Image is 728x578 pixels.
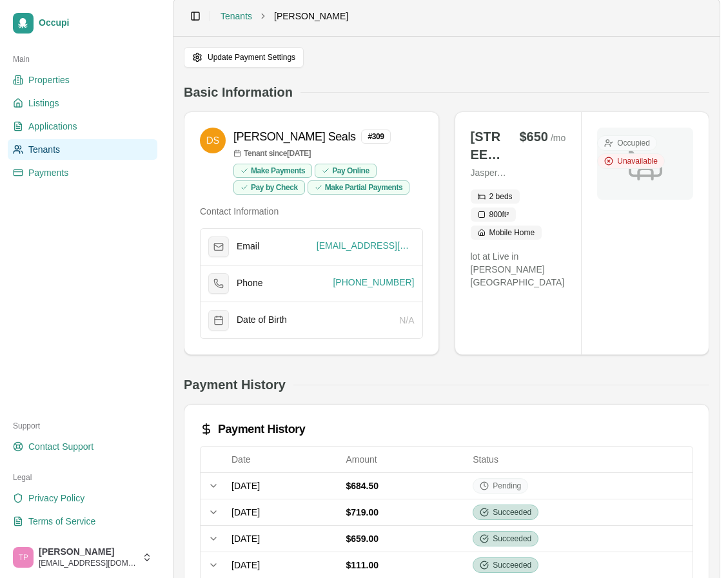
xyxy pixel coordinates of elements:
a: Tenants [8,139,157,160]
span: Unavailable [617,156,658,166]
th: Amount [340,447,467,472]
span: [DATE] [231,507,260,517]
a: Payments [8,162,157,183]
span: $111.00 [346,560,379,570]
div: 800 ft² [471,207,516,222]
p: Jasper, AL, 35504 [471,166,507,179]
span: $659.00 [346,534,379,544]
span: Email [237,241,259,253]
span: [DATE] [231,534,260,544]
span: [DATE] [231,481,260,491]
span: Tenants [28,143,60,156]
a: Terms of Service [8,511,157,532]
span: Pending [493,481,521,491]
h3: [PERSON_NAME] Seals [233,128,356,146]
h4: Contact Information [200,205,423,218]
span: Succeeded [493,507,531,517]
span: Listings [28,97,59,110]
span: Succeeded [493,560,531,570]
span: Terms of Service [28,515,95,528]
th: Status [467,447,693,472]
a: Properties [8,70,157,90]
span: Applications [28,120,77,133]
span: Succeeded [493,534,531,544]
a: Applications [8,116,157,137]
span: [PERSON_NAME] [39,546,137,558]
p: lot at Live in [PERSON_NAME][GEOGRAPHIC_DATA] [471,250,566,289]
span: [EMAIL_ADDRESS][DOMAIN_NAME] [317,239,415,252]
span: Date of Birth [237,314,287,326]
span: [PERSON_NAME] [274,10,348,23]
span: Phone [237,278,262,289]
span: [EMAIL_ADDRESS][DOMAIN_NAME] [39,558,137,568]
div: Make Partial Payments [308,180,410,195]
a: Occupi [8,8,157,39]
a: Privacy Policy [8,488,157,508]
th: Date [226,447,340,472]
span: $684.50 [346,481,379,491]
span: $650 [519,128,548,146]
span: $719.00 [346,507,379,517]
div: Payment History [200,420,693,438]
h2: Payment History [184,376,286,394]
div: Pay Online [315,164,377,178]
div: Make Payments [233,164,312,178]
a: Contact Support [8,436,157,457]
span: [DATE] [231,560,260,570]
span: / mo [551,131,566,144]
p: [STREET_ADDRESS][PERSON_NAME] [471,128,507,164]
div: Legal [8,467,157,488]
button: Update Payment Settings [184,47,304,68]
p: Tenant since [DATE] [233,148,423,159]
span: N/A [399,315,414,325]
button: Taylor Peake[PERSON_NAME][EMAIL_ADDRESS][DOMAIN_NAME] [8,542,157,573]
nav: breadcrumb [221,10,348,23]
span: Payments [28,166,68,179]
span: Privacy Policy [28,492,84,505]
div: # 309 [361,130,391,144]
h2: Basic Information [184,83,293,101]
span: [PHONE_NUMBER] [333,276,414,289]
span: Occupi [39,17,152,29]
a: Tenants [221,10,252,23]
span: Properties [28,73,70,86]
div: Pay by Check [233,180,305,195]
span: Contact Support [28,440,93,453]
img: Daniel Seals [200,128,226,153]
a: Listings [8,93,157,113]
span: Occupied [617,138,650,148]
div: Main [8,49,157,70]
div: Support [8,416,157,436]
div: Mobile Home [471,226,542,240]
img: Taylor Peake [13,547,34,568]
div: 2 beds [471,189,520,204]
